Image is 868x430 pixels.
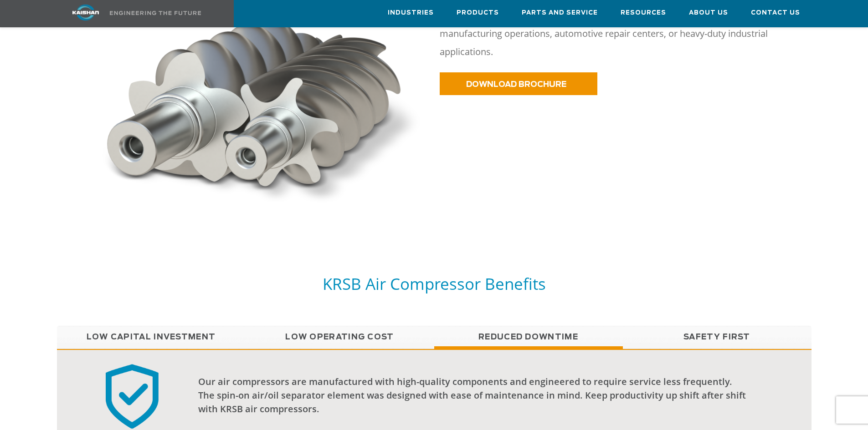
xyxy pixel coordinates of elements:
[621,8,666,18] span: Resources
[522,8,598,18] span: Parts and Service
[434,326,623,349] a: Reduced Downtime
[751,8,800,18] span: Contact Us
[751,0,800,25] a: Contact Us
[457,0,499,25] a: Products
[198,375,750,416] div: Our air compressors are manufactured with high-quality components and engineered to require servi...
[457,8,499,18] span: Products
[522,0,598,25] a: Parts and Service
[51,5,120,20] img: kaishan logo
[110,11,201,15] img: Engineering the future
[466,81,566,88] span: DOWNLOAD BROCHURE
[440,72,597,95] a: DOWNLOAD BROCHURE
[623,326,812,349] a: Safety First
[621,0,666,25] a: Resources
[689,0,728,25] a: About Us
[57,326,246,349] a: Low Capital Investment
[388,8,434,18] span: Industries
[97,364,168,429] img: reliable badge
[246,326,434,349] a: Low Operating Cost
[388,0,434,25] a: Industries
[57,273,812,294] h5: KRSB Air Compressor Benefits
[689,8,728,18] span: About Us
